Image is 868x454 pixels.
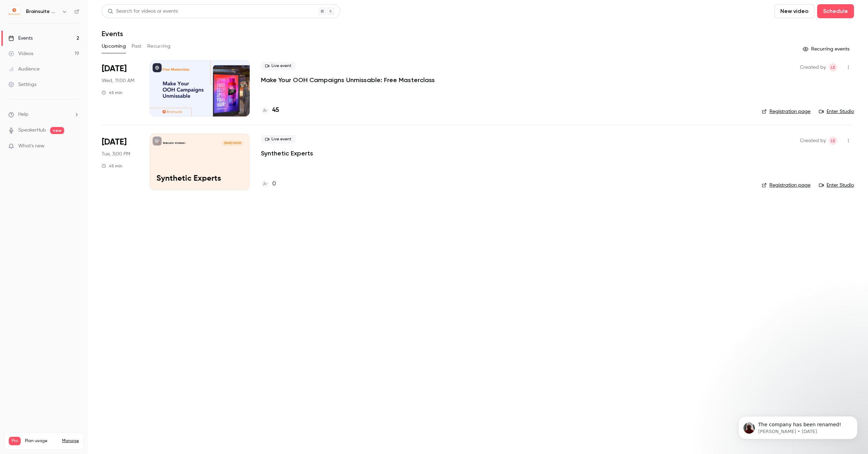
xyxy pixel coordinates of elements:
[728,401,868,450] iframe: Intercom notifications message
[150,134,250,190] a: Synthetic ExpertsBrainsuite Webinars[DATE] 3:00 PMSynthetic Experts
[272,179,276,189] h4: 0
[831,136,835,145] span: LE
[8,81,36,88] div: Settings
[261,179,276,189] a: 0
[222,141,243,146] span: [DATE] 3:00 PM
[261,106,279,115] a: 45
[26,8,59,15] h6: Brainsuite Webinars
[102,90,122,95] div: 45 min
[102,136,127,148] span: [DATE]
[261,76,435,84] a: Make Your OOH Campaigns Unmissable: Free Masterclass
[102,60,139,116] div: Sep 3 Wed, 11:00 AM (Europe/Berlin)
[156,174,243,183] p: Synthetic Experts
[817,4,854,18] button: Schedule
[261,149,313,158] a: Synthetic Experts
[8,66,40,73] div: Audience
[800,44,854,55] button: Recurring events
[102,134,139,190] div: Sep 30 Tue, 3:00 PM (Europe/Berlin)
[147,41,171,52] button: Recurring
[25,438,58,444] span: Plan usage
[800,63,826,72] span: Created by
[102,163,122,169] div: 45 min
[102,63,127,74] span: [DATE]
[132,41,142,52] button: Past
[800,136,826,145] span: Created by
[819,182,854,189] a: Enter Studio
[261,135,296,143] span: Live event
[102,151,130,158] span: Tue, 3:00 PM
[50,127,64,134] span: new
[829,136,837,145] span: Louisa Edokpayi
[9,6,20,17] img: Brainsuite Webinars
[261,62,296,70] span: Live event
[102,41,126,52] button: Upcoming
[774,4,814,18] button: New video
[18,111,28,118] span: Help
[8,50,33,57] div: Videos
[62,438,79,444] a: Manage
[272,106,279,115] h4: 45
[762,182,810,189] a: Registration page
[108,8,178,15] div: Search for videos or events
[819,108,854,115] a: Enter Studio
[831,63,835,72] span: LE
[9,437,21,445] span: Pro
[8,111,79,118] li: help-dropdown-opener
[102,77,134,84] span: Wed, 11:00 AM
[18,127,46,134] a: SpeakerHub
[163,141,186,145] p: Brainsuite Webinars
[8,35,33,42] div: Events
[829,63,837,72] span: Louisa Edokpayi
[18,142,45,150] span: What's new
[762,108,810,115] a: Registration page
[102,29,123,38] h1: Events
